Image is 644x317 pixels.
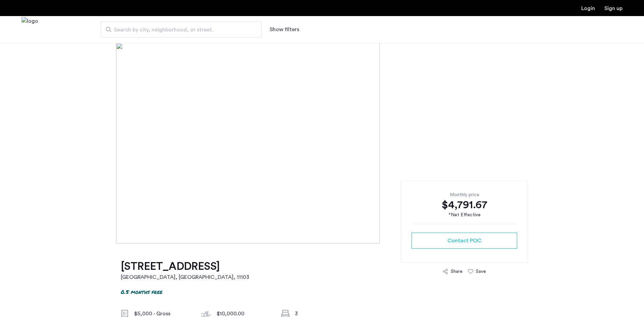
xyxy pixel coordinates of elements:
button: button [412,233,517,249]
div: *Net Effective [412,212,517,219]
div: Share [451,268,463,275]
button: Show or hide filters [270,25,299,33]
p: 0.5 months free [121,288,162,296]
a: Registration [604,6,623,11]
a: Login [581,6,595,11]
a: Cazamio Logo [21,17,38,42]
div: Save [476,268,486,275]
img: [object%20Object] [116,43,528,244]
input: Apartment Search [101,21,262,37]
div: $4,791.67 [412,198,517,212]
h1: [STREET_ADDRESS] [121,260,249,273]
h2: [GEOGRAPHIC_DATA], [GEOGRAPHIC_DATA] , 11103 [121,273,249,281]
a: [STREET_ADDRESS][GEOGRAPHIC_DATA], [GEOGRAPHIC_DATA], 11103 [121,260,249,281]
img: logo [21,17,38,42]
div: Monthly price [412,191,517,198]
span: Contact POC [447,237,481,245]
span: Search by city, neighborhood, or street. [114,26,243,34]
